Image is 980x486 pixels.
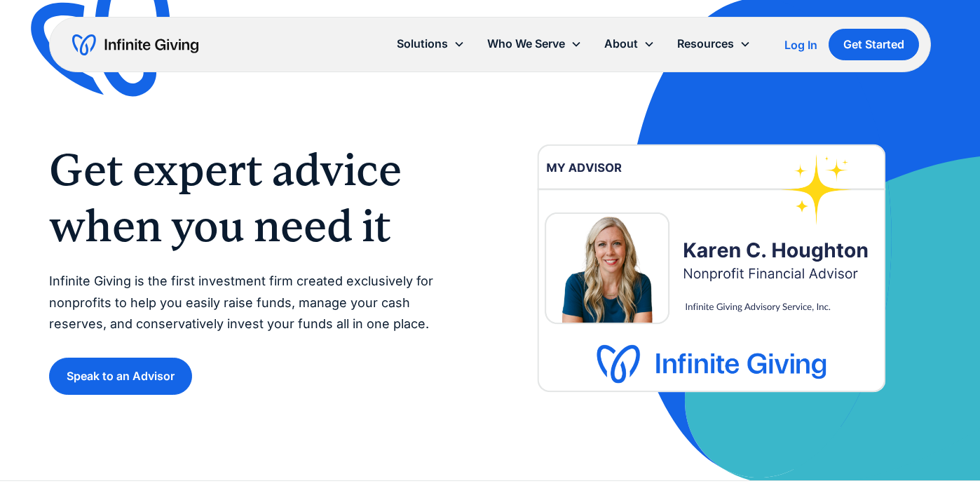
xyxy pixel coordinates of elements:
[49,142,462,254] h1: Get expert advice when you need it
[784,36,817,53] a: Log In
[829,29,919,60] a: Get Started
[487,34,565,53] div: Who We Serve
[604,34,638,53] div: About
[49,358,192,395] a: Speak to an Advisor
[49,271,462,335] p: Infinite Giving is the first investment firm created exclusively for nonprofits to help you easil...
[397,34,448,53] div: Solutions
[677,34,734,53] div: Resources
[784,39,817,50] div: Log In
